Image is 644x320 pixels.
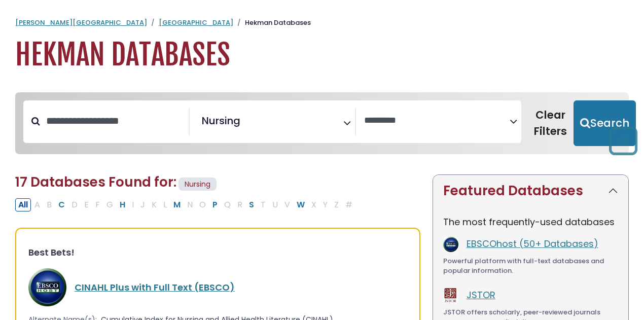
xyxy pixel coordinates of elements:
span: 17 Databases Found for: [15,173,176,191]
nav: breadcrumb [15,18,629,28]
a: CINAHL Plus with Full Text (EBSCO) [75,281,235,294]
p: The most frequently-used databases [443,215,618,229]
li: Nursing [198,113,240,128]
button: Filter Results M [170,198,184,211]
button: Filter Results W [294,198,308,211]
a: [PERSON_NAME][GEOGRAPHIC_DATA] [15,18,147,27]
span: Nursing [178,177,217,191]
h1: Hekman Databases [15,38,629,72]
h3: Best Bets! [28,247,407,258]
li: Hekman Databases [233,18,311,28]
span: Nursing [202,113,240,128]
a: Back to Top [605,131,641,150]
div: Alpha-list to filter by first letter of database name [15,198,356,210]
a: JSTOR [467,289,495,301]
button: Filter Results S [246,198,257,211]
button: Filter Results H [117,198,128,211]
button: All [15,198,31,211]
button: Filter Results P [209,198,221,211]
a: [GEOGRAPHIC_DATA] [159,18,233,27]
button: Clear Filters [527,100,574,146]
div: Powerful platform with full-text databases and popular information. [443,256,618,276]
button: Filter Results C [55,198,68,211]
input: Search database by title or keyword [40,113,189,129]
textarea: Search [364,116,510,126]
a: EBSCOhost (50+ Databases) [467,237,598,250]
nav: Search filters [15,92,629,154]
button: Submit for Search Results [574,100,636,146]
button: Featured Databases [433,175,628,207]
textarea: Search [242,119,249,129]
